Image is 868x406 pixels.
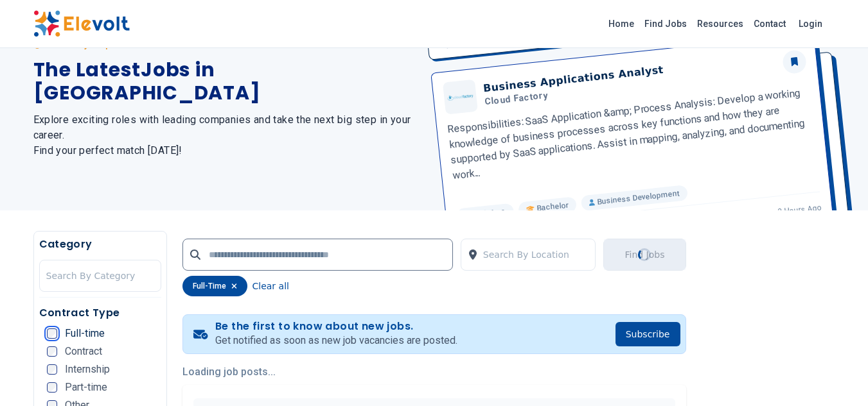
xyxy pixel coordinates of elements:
[47,346,57,357] input: Contract
[748,13,791,34] a: Contact
[39,237,161,252] h5: Category
[33,10,130,37] img: Elevolt
[47,382,57,393] input: Part-time
[637,247,652,262] div: Loading...
[791,11,830,37] a: Login
[215,333,457,348] p: Get notified as soon as new job vacancies are posted.
[804,344,868,406] iframe: Chat Widget
[33,112,419,158] h2: Explore exciting roles with leading companies and take the next big step in your career. Find you...
[47,364,57,375] input: Internship
[215,320,457,333] h4: Be the first to know about new jobs.
[616,322,680,346] button: Subscribe
[252,276,289,296] button: Clear all
[65,346,102,357] span: Contract
[603,239,686,271] button: Find JobsLoading...
[47,328,57,339] input: Full-time
[603,13,639,34] a: Home
[39,305,161,321] h5: Contract Type
[182,276,247,296] div: full-time
[65,364,110,375] span: Internship
[65,328,105,339] span: Full-time
[182,364,686,380] p: Loading job posts...
[692,13,748,34] a: Resources
[33,58,419,105] h1: The Latest Jobs in [GEOGRAPHIC_DATA]
[639,13,692,34] a: Find Jobs
[65,382,107,393] span: Part-time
